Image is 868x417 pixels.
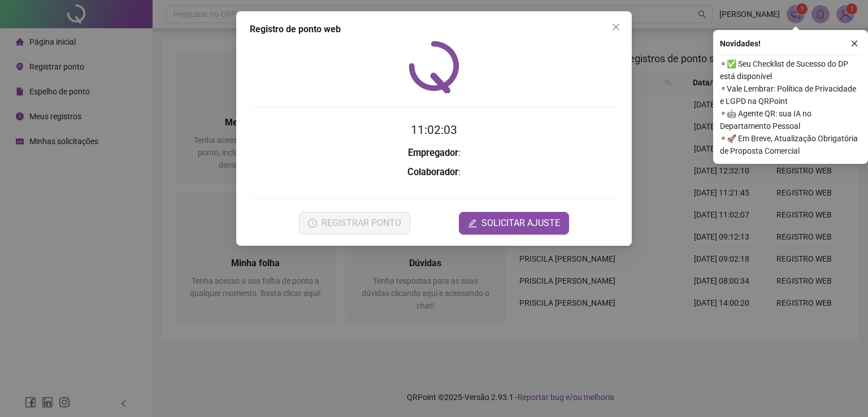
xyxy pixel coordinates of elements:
span: SOLICITAR AJUSTE [481,216,560,230]
time: 11:02:03 [411,123,457,137]
span: Novidades ! [720,37,761,50]
span: edit [468,219,477,228]
span: ⚬ 🚀 Em Breve, Atualização Obrigatória de Proposta Comercial [720,132,861,157]
strong: Empregador [408,147,458,158]
div: Registro de ponto web [250,23,618,36]
strong: Colaborador [407,167,458,177]
span: ⚬ ✅ Seu Checklist de Sucesso do DP está disponível [720,58,861,82]
span: ⚬ Vale Lembrar: Política de Privacidade e LGPD na QRPoint [720,82,861,107]
span: close [611,23,620,32]
img: QRPoint [409,41,459,93]
span: ⚬ 🤖 Agente QR: sua IA no Departamento Pessoal [720,107,861,132]
button: Close [607,18,625,36]
button: REGISTRAR PONTO [299,212,410,234]
button: editSOLICITAR AJUSTE [459,212,569,234]
h3: : [250,165,618,180]
span: close [850,40,858,47]
h3: : [250,146,618,160]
